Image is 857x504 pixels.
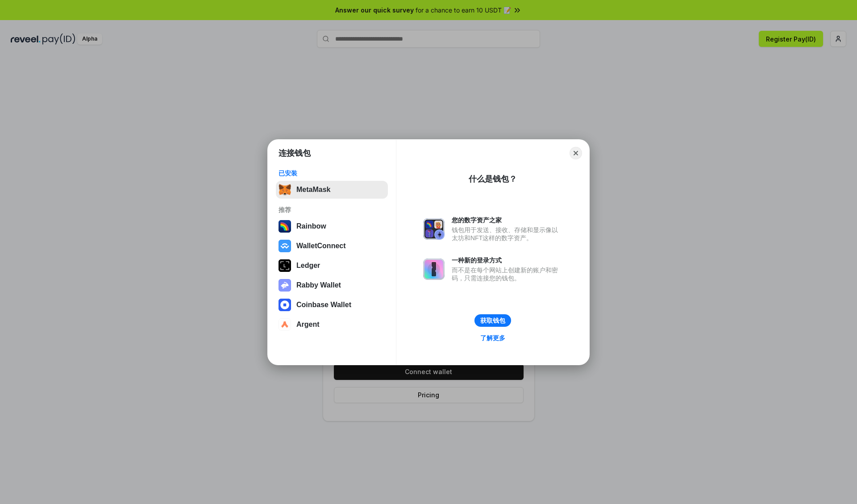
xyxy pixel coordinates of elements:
[276,257,388,275] button: Ledger
[276,237,388,255] button: WalletConnect
[279,169,385,177] div: 已安装
[480,317,505,325] div: 获取钱包
[296,262,320,270] div: Ledger
[279,220,291,233] img: svg+xml,%3Csvg%20width%3D%22120%22%20height%3D%22120%22%20viewBox%3D%220%200%20120%20120%22%20fil...
[296,222,326,230] div: Rainbow
[452,216,562,224] div: 您的数字资产之家
[279,206,385,214] div: 推荐
[480,334,505,342] div: 了解更多
[570,147,582,159] button: Close
[296,281,341,289] div: Rabby Wallet
[279,148,311,158] h1: 连接钱包
[452,266,562,282] div: 而不是在每个网站上创建新的账户和密码，只需连接您的钱包。
[276,276,388,294] button: Rabby Wallet
[276,316,388,333] button: Argent
[469,174,517,184] div: 什么是钱包？
[296,242,346,250] div: WalletConnect
[452,256,562,264] div: 一种新的登录方式
[276,296,388,314] button: Coinbase Wallet
[296,301,351,309] div: Coinbase Wallet
[475,332,511,344] a: 了解更多
[423,218,445,240] img: svg+xml,%3Csvg%20xmlns%3D%22http%3A%2F%2Fwww.w3.org%2F2000%2Fsvg%22%20fill%3D%22none%22%20viewBox...
[276,181,388,199] button: MetaMask
[296,186,330,194] div: MetaMask
[423,258,445,280] img: svg+xml,%3Csvg%20xmlns%3D%22http%3A%2F%2Fwww.w3.org%2F2000%2Fsvg%22%20fill%3D%22none%22%20viewBox...
[279,279,291,292] img: svg+xml,%3Csvg%20xmlns%3D%22http%3A%2F%2Fwww.w3.org%2F2000%2Fsvg%22%20fill%3D%22none%22%20viewBox...
[279,183,291,196] img: svg+xml,%3Csvg%20fill%3D%22none%22%20height%3D%2233%22%20viewBox%3D%220%200%2035%2033%22%20width%...
[279,299,291,311] img: svg+xml,%3Csvg%20width%3D%2228%22%20height%3D%2228%22%20viewBox%3D%220%200%2028%2028%22%20fill%3D...
[279,259,291,272] img: svg+xml,%3Csvg%20xmlns%3D%22http%3A%2F%2Fwww.w3.org%2F2000%2Fsvg%22%20width%3D%2228%22%20height%3...
[279,240,291,252] img: svg+xml,%3Csvg%20width%3D%2228%22%20height%3D%2228%22%20viewBox%3D%220%200%2028%2028%22%20fill%3D...
[452,226,562,242] div: 钱包用于发送、接收、存储和显示像以太坊和NFT这样的数字资产。
[276,217,388,235] button: Rainbow
[279,318,291,331] img: svg+xml,%3Csvg%20width%3D%2228%22%20height%3D%2228%22%20viewBox%3D%220%200%2028%2028%22%20fill%3D...
[296,321,320,329] div: Argent
[474,314,511,327] button: 获取钱包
